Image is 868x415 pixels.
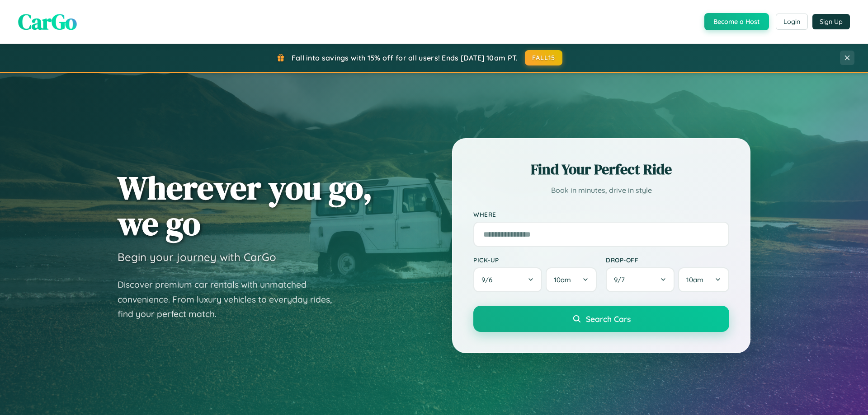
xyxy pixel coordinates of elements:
[704,13,769,30] button: Become a Host
[118,250,276,264] h3: Begin your journey with CarGo
[473,210,729,218] label: Where
[546,267,597,292] button: 10am
[118,277,344,322] p: Discover premium car rentals with unmatched convenience. From luxury vehicles to everyday rides, ...
[473,184,729,197] p: Book in minutes, drive in style
[481,275,497,284] span: 9 / 6
[606,256,729,264] label: Drop-off
[686,275,703,284] span: 10am
[473,159,729,179] h2: Find Your Perfect Ride
[606,267,675,292] button: 9/7
[473,256,597,264] label: Pick-up
[473,306,729,332] button: Search Cars
[554,275,571,284] span: 10am
[473,267,542,292] button: 9/6
[586,314,631,324] span: Search Cars
[812,14,850,29] button: Sign Up
[776,14,808,30] button: Login
[292,53,518,62] span: Fall into savings with 15% off for all users! Ends [DATE] 10am PT.
[678,267,729,292] button: 10am
[614,275,629,284] span: 9 / 7
[118,170,373,241] h1: Wherever you go, we go
[525,50,563,65] button: FALL15
[18,7,77,37] span: CarGo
